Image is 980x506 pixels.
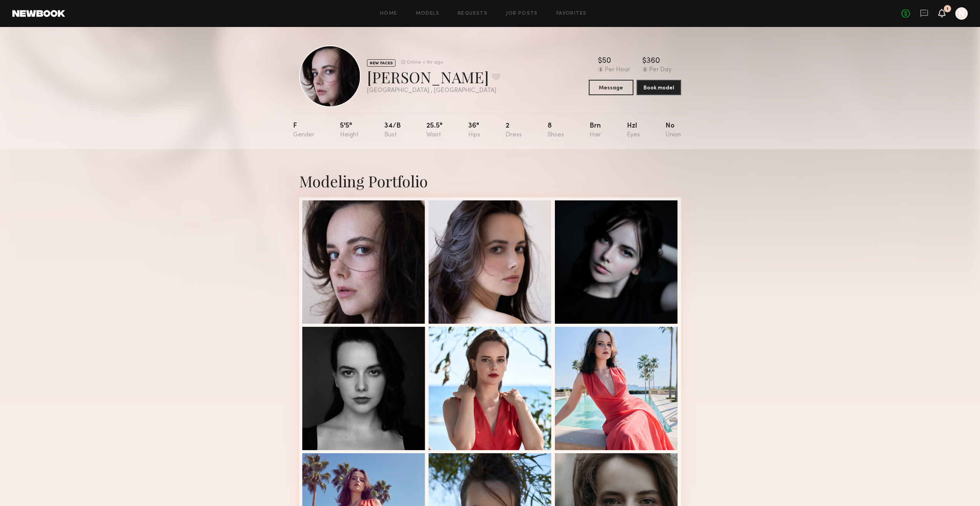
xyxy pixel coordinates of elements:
div: Per Hour [605,67,630,74]
div: Modeling Portfolio [299,171,681,191]
div: [PERSON_NAME] [367,67,500,87]
div: 360 [647,57,660,65]
a: Requests [458,11,487,16]
div: Per Day [649,67,672,74]
div: 5'5" [340,123,358,138]
div: F [293,123,315,138]
div: Brn [590,123,601,138]
div: No [665,123,681,138]
div: 2 [506,123,522,138]
div: $ [598,57,602,65]
button: Message [589,80,633,95]
button: Book model [637,80,681,95]
div: 34/b [384,123,401,138]
a: N [955,7,968,20]
div: Hzl [627,123,640,138]
div: 25.5" [426,123,442,138]
div: Online < 1hr ago [407,60,443,65]
a: Favorites [556,11,587,16]
div: 50 [602,57,611,65]
div: NEW FACES [367,59,395,67]
div: $ [642,57,647,65]
div: [GEOGRAPHIC_DATA] , [GEOGRAPHIC_DATA] [367,87,500,94]
a: Job Posts [506,11,538,16]
a: Home [380,11,397,16]
div: 8 [548,123,564,138]
div: 36" [468,123,480,138]
div: 1 [946,7,948,11]
a: Models [416,11,439,16]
